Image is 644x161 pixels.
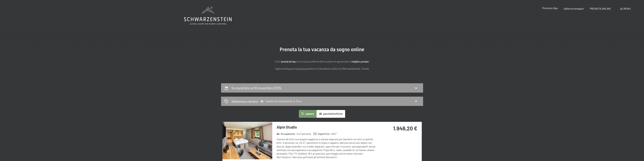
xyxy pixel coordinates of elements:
strong: Occupazione : [277,132,296,136]
img: mss_renderimg.php [222,122,272,159]
a: quì [289,67,292,70]
button: pacchetti/offerte [317,110,345,118]
strong: miglior prezzo [352,60,369,63]
h3: Alpin Studio [277,125,377,130]
a: PRENOTA ONLINE [590,7,611,10]
h2: Seleziona camera [231,99,258,104]
span: Prenota la tua vacanza da sogno online [280,46,364,52]
strong: Superficie : [313,132,330,136]
span: 2 adulti con 3 bambini (3, 9, 12 a.) [260,100,301,103]
div: Camera da letto con angolo soggiorno e stanza separata per bambini con letti a castello (min. 3 p... [277,138,377,159]
a: richiesta [297,67,307,70]
span: 3 a 5 persone [296,132,311,136]
span: 43 m² [331,132,337,136]
h2: 14 novembre al 16 novembre 2025 [231,86,281,90]
span: Menu [623,7,631,10]
p: Oppure fate una veloce e vi facciamo subito la offerta piacevole. Grazie [238,66,406,71]
a: Galleria immagini [564,7,584,10]
p: Tutti i con la nostra offerta all'incusive e vi garantiamo il ! [238,59,406,64]
strong: 1.946,20 € [393,125,417,131]
button: camere [299,110,316,118]
a: Premium Spa [542,6,558,10]
strong: prezzi al top [281,60,295,63]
